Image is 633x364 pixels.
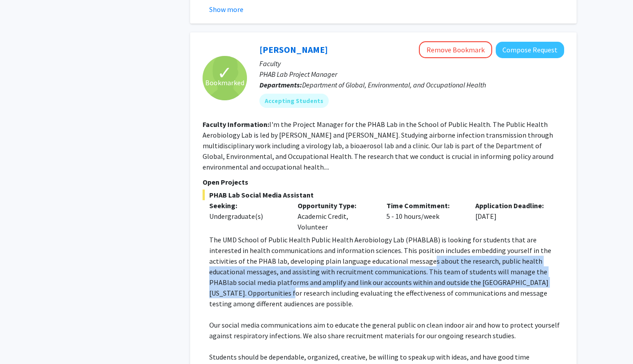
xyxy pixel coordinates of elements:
div: Undergraduate(s) [209,211,285,222]
p: PHAB Lab Project Manager [259,69,564,79]
div: Academic Credit, Volunteer [291,200,380,232]
div: 5 - 10 hours/week [380,200,469,232]
a: [PERSON_NAME] [259,44,328,55]
p: Faculty [259,58,564,69]
iframe: Chat [7,324,38,357]
span: ✓ [217,68,232,77]
button: Show more [209,4,243,15]
p: Seeking: [209,200,285,211]
mat-chip: Accepting Students [259,94,329,108]
div: [DATE] [469,200,557,232]
span: Department of Global, Environmental, and Occupational Health [302,80,486,89]
b: Departments: [259,80,302,89]
button: Remove Bookmark [419,41,492,58]
p: Time Commitment: [386,200,462,211]
p: Our social media communications aim to educate the general public on clean indoor air and how to ... [209,320,564,341]
button: Compose Request to Isabel Sierra [496,42,564,58]
p: Open Projects [203,177,564,187]
fg-read-more: I'm the Project Manager for the PHAB Lab in the School of Public Health. The Public Health Aerobi... [203,120,553,171]
p: The UMD School of Public Health Public Health Aerobiology Lab (PHABLAB) is looking for students t... [209,234,564,309]
span: PHAB Lab Social Media Assistant [203,190,564,200]
p: Application Deadline: [475,200,551,211]
span: Bookmarked [205,77,244,88]
p: Opportunity Type: [298,200,373,211]
b: Faculty Information: [203,120,269,129]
